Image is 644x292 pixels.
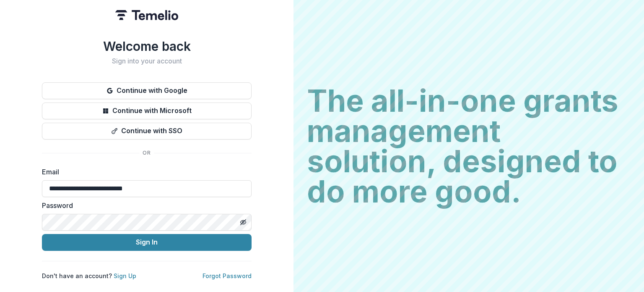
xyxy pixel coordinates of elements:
button: Continue with Google [42,82,252,99]
label: Email [42,167,247,177]
a: Sign Up [114,272,136,279]
button: Continue with Microsoft [42,103,252,119]
button: Continue with SSO [42,123,252,139]
h1: Welcome back [42,39,252,54]
h2: Sign into your account [42,57,252,65]
p: Don't have an account? [42,271,136,280]
button: Sign In [42,234,252,251]
a: Forgot Password [203,272,252,279]
img: Temelio [115,10,178,20]
label: Password [42,200,247,210]
button: Toggle password visibility [236,216,250,229]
